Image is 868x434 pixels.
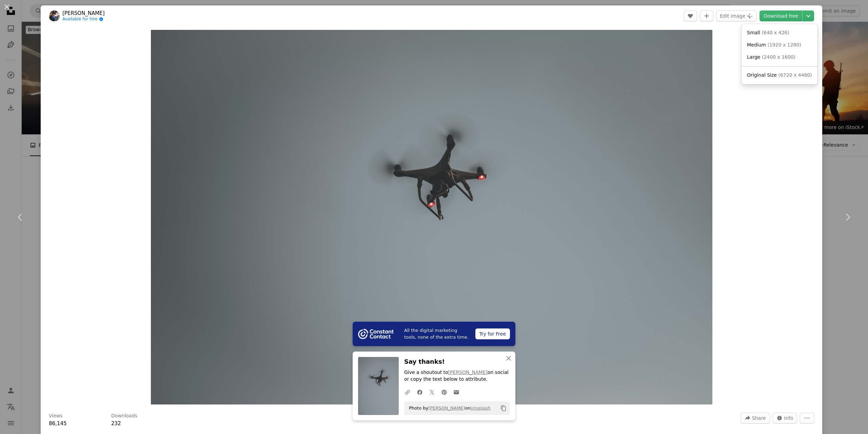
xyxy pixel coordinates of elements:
button: Choose download size [803,11,814,21]
span: ( 2400 x 1600 ) [762,54,795,60]
span: ( 640 x 426 ) [762,30,789,35]
div: Choose download size [742,24,817,84]
span: ( 6720 x 4480 ) [778,72,812,78]
span: ( 1920 x 1280 ) [767,42,801,48]
span: Large [747,54,760,60]
span: Original Size [747,72,777,78]
span: Small [747,30,760,35]
span: Medium [747,42,766,48]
